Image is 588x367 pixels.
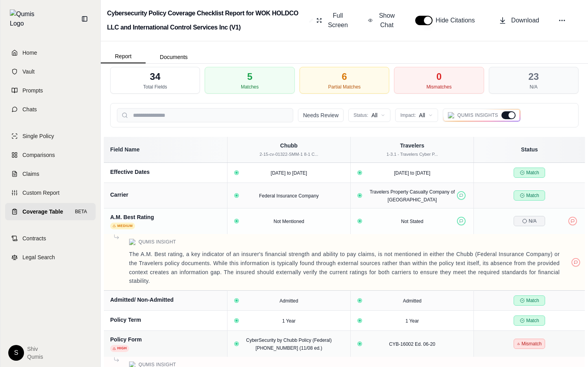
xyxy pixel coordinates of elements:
span: Custom Report [22,189,59,197]
span: Single Policy [22,132,54,140]
span: High [110,345,129,352]
div: Chubb [232,142,346,149]
button: Documents [146,51,202,63]
span: Match [514,190,545,201]
span: Medium [110,223,135,230]
span: [DATE] to [DATE] [271,170,307,176]
span: Show Chat [377,11,396,30]
a: Single Policy [5,127,96,145]
span: CYB-16002 Ed. 06-20 [389,341,435,347]
button: Full Screen [313,8,352,33]
a: Comparisons [5,146,96,164]
a: Home [5,44,96,61]
img: Qumis Logo [10,9,39,28]
img: Qumis Logo [129,239,135,245]
h2: Cybersecurity Policy Coverage Checklist Report for WOK HOLDCO LLC and International Control Servi... [107,6,306,35]
span: Download [511,16,539,25]
a: Prompts [5,82,96,99]
span: Qumis [27,353,43,361]
button: Positive feedback provided [457,191,466,200]
span: Admitted [403,298,422,304]
button: Download [496,13,542,28]
span: Not Stated [401,219,423,224]
span: [DATE] to [DATE] [394,170,430,176]
th: Field Name [104,137,227,162]
span: Match [514,295,545,306]
span: BETA [73,208,89,216]
div: 6 [342,70,347,83]
span: All [372,111,378,119]
div: 34 [150,70,161,83]
span: Home [22,49,37,57]
div: Matches [241,84,259,90]
span: Match [514,168,545,178]
span: CyberSecurity by Chubb Policy (Federal) [PHONE_NUMBER] (11/08 ed.) [246,337,331,351]
a: Claims [5,165,96,183]
span: Shiv [27,345,43,353]
img: Qumis Logo [448,112,454,118]
span: Match [514,315,545,326]
div: 1-3.1 - Travelers Cyber P... [355,151,469,158]
span: Vault [22,68,35,76]
a: Vault [5,63,96,80]
div: Admitted/ Non-Admitted [110,296,221,304]
button: Show Chat [365,8,399,33]
div: Mismatches [426,84,451,90]
a: Coverage TableBETA [5,203,96,220]
div: Travelers [355,142,469,149]
button: Negative feedback provided [571,258,580,267]
div: N/A [530,84,538,90]
div: Total Fields [143,84,167,90]
div: 23 [528,70,539,83]
button: Impact:All [395,109,438,122]
div: A.M. Best Rating [110,213,221,221]
span: Mismatch [514,339,545,349]
span: Not Mentioned [274,219,304,224]
a: Custom Report [5,184,96,201]
span: Comparisons [22,151,55,159]
span: Status: [353,112,368,118]
span: 1 Year [405,318,419,324]
div: 2-15-cv-01322-SMM-1 8-1 C... [232,151,346,158]
button: Status:All [348,109,390,122]
div: 0 [436,70,442,83]
span: Coverage Table [22,208,63,216]
span: Qumis Insight [139,239,176,245]
div: Policy Form [110,336,221,343]
div: Effective Dates [110,168,221,176]
a: Legal Search [5,249,96,266]
button: Needs Review [298,109,344,122]
span: All [419,111,425,119]
a: Contracts [5,230,96,247]
button: Positive feedback provided [457,217,466,225]
span: Federal Insurance Company [259,193,318,199]
span: Legal Search [22,253,55,261]
span: Travelers Property Casualty Company of [GEOGRAPHIC_DATA] [370,189,455,203]
span: Claims [22,170,39,178]
span: N/A [514,216,545,226]
p: The A.M. Best rating, a key indicator of an insurer's financial strength and ability to pay claim... [129,250,560,286]
div: Partial Matches [328,84,361,90]
span: Chats [22,105,37,113]
div: 5 [247,70,252,83]
span: Prompts [22,87,43,94]
div: Carrier [110,191,221,199]
th: Status [474,137,585,162]
span: Full Screen [327,11,349,30]
span: Hide Citations [436,16,480,25]
button: Collapse sidebar [78,13,91,25]
span: Admitted [279,298,298,304]
a: Chats [5,101,96,118]
span: 1 Year [282,318,296,324]
span: Contracts [22,234,46,242]
button: Report [101,50,146,63]
button: Negative feedback provided [568,217,577,225]
span: Qumis Insights [457,112,498,118]
span: Impact: [400,112,416,118]
div: S [8,345,24,361]
div: Policy Term [110,316,221,324]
